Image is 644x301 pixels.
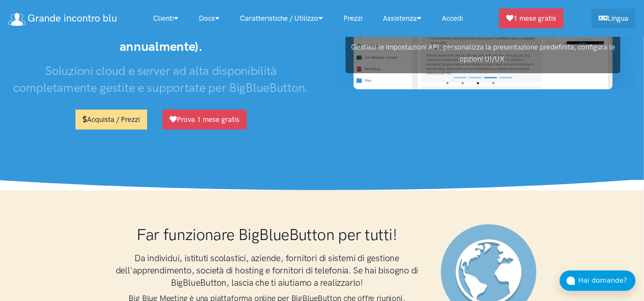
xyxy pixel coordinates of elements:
[230,9,333,28] a: Caratteristiche / Utilizzo
[499,8,563,28] a: 1 mese gratis
[346,41,620,64] p: Gestisci le impostazioni API, personalizza la presentazione predefinita, configura le opzioni UI/UX.
[8,13,25,26] img: logo
[189,9,230,28] a: Docs
[578,275,636,286] div: Hai domande?
[333,9,373,28] a: Prezzi
[8,9,117,28] a: Grande incontro blu
[591,8,636,28] a: Lingua
[162,110,247,130] a: Prova 1 mese gratis
[75,110,147,130] a: Acquista / Prezzi
[373,9,432,28] a: Assistenza
[19,3,308,54] strong: Nessun costo nascosto, tutto incluso in un unico prezzo. A partire da $ 12.50 al mese (pagato ann...
[560,271,636,291] button: Hai domande?
[110,252,424,289] h3: Da individui, istituti scolastici, aziende, fornitori di sistemi di gestione dell'apprendimento, ...
[143,9,189,28] a: Clienti
[8,62,314,97] h3: Soluzioni cloud e server ad alta disponibilità completamente gestite e supportate per BigBlueButton.
[110,224,424,245] h1: Far funzionare BigBlueButton per tutti!
[432,9,473,28] a: Accedi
